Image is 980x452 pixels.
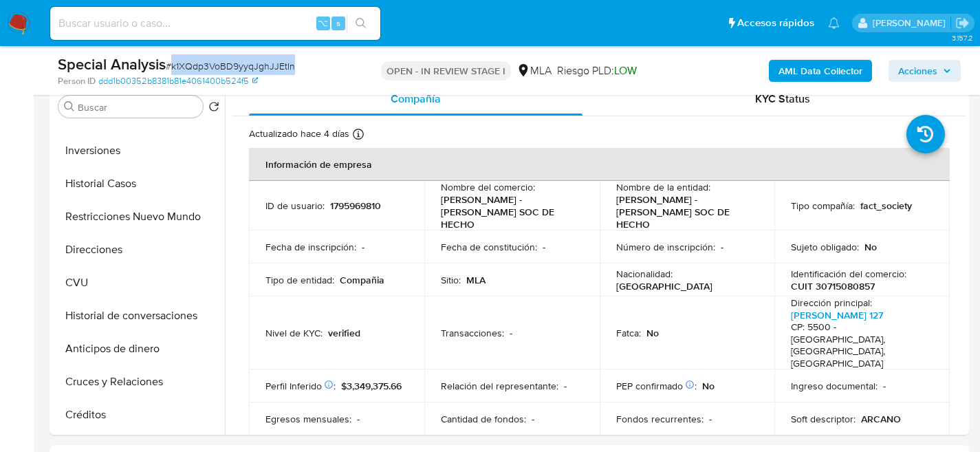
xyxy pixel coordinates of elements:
[265,413,351,425] p: Egresos mensuales :
[952,32,973,43] span: 3.157.2
[616,193,753,230] p: [PERSON_NAME] - [PERSON_NAME] SOC DE HECHO
[347,14,375,33] button: search-icon
[318,17,328,30] span: ⌥
[616,380,697,392] p: PEP confirmado :
[721,241,723,253] p: -
[737,16,814,30] span: Accesos rápidos
[58,75,96,87] b: Person ID
[864,241,877,253] p: No
[769,60,872,82] button: AML Data Collector
[53,398,225,431] button: Créditos
[516,63,552,78] div: MLA
[265,274,334,286] p: Tipo de entidad :
[265,241,356,253] p: Fecha de inscripción :
[362,241,364,253] p: -
[564,380,567,392] p: -
[791,268,906,280] p: Identificación del comercio :
[791,308,883,322] a: [PERSON_NAME] 127
[873,17,950,30] p: facundo.marin@mercadolibre.com
[53,167,225,200] button: Historial Casos
[791,321,928,369] h4: CP: 5500 - [GEOGRAPHIC_DATA], [GEOGRAPHIC_DATA], [GEOGRAPHIC_DATA]
[441,193,578,230] p: [PERSON_NAME] - [PERSON_NAME] SOC DE HECHO
[557,63,637,78] span: Riesgo PLD:
[208,101,219,116] button: Volver al orden por defecto
[341,379,402,393] span: $3,349,375.66
[441,327,504,339] p: Transacciones :
[616,268,673,280] p: Nacionalidad :
[755,91,810,107] span: KYC Status
[53,299,225,332] button: Historial de conversaciones
[166,59,295,73] span: # k1XQdp3VoBD9yyqJghJJEtIn
[861,413,901,425] p: ARCANO
[265,200,325,212] p: ID de usuario :
[328,327,360,339] p: verified
[791,200,855,212] p: Tipo compañía :
[58,53,166,75] b: Special Analysis
[955,16,970,30] a: Salir
[330,200,381,212] p: 1795969810
[510,327,512,339] p: -
[709,413,712,425] p: -
[791,241,859,253] p: Sujeto obligado :
[791,297,872,309] p: Dirección principal :
[543,241,545,253] p: -
[616,241,715,253] p: Número de inscripción :
[616,181,710,193] p: Nombre de la entidad :
[381,61,511,80] p: OPEN - IN REVIEW STAGE I
[265,380,336,392] p: Perfil Inferido :
[78,101,197,114] input: Buscar
[616,413,704,425] p: Fondos recurrentes :
[53,332,225,365] button: Anticipos de dinero
[791,280,875,292] p: CUIT 30715080857
[64,101,75,112] button: Buscar
[441,274,461,286] p: Sitio :
[791,380,878,392] p: Ingreso documental :
[778,60,862,82] b: AML Data Collector
[50,14,380,32] input: Buscar usuario o caso...
[357,413,360,425] p: -
[53,233,225,266] button: Direcciones
[702,380,715,392] p: No
[98,75,258,87] a: ddd1b00352b8381b81e4061400b524f5
[53,134,225,167] button: Inversiones
[616,280,712,292] p: [GEOGRAPHIC_DATA]
[53,200,225,233] button: Restricciones Nuevo Mundo
[53,365,225,398] button: Cruces y Relaciones
[441,181,535,193] p: Nombre del comercio :
[883,380,886,392] p: -
[828,17,840,29] a: Notificaciones
[532,413,534,425] p: -
[860,200,912,212] p: fact_society
[336,17,340,30] span: s
[616,327,641,339] p: Fatca :
[889,60,961,82] button: Acciones
[53,266,225,299] button: CVU
[265,327,323,339] p: Nivel de KYC :
[441,241,537,253] p: Fecha de constitución :
[466,274,486,286] p: MLA
[441,380,558,392] p: Relación del representante :
[441,413,526,425] p: Cantidad de fondos :
[898,60,937,82] span: Acciones
[391,91,441,107] span: Compañía
[249,148,950,181] th: Información de empresa
[791,413,856,425] p: Soft descriptor :
[340,274,384,286] p: Compañia
[249,127,349,140] p: Actualizado hace 4 días
[614,63,637,78] span: LOW
[646,327,659,339] p: No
